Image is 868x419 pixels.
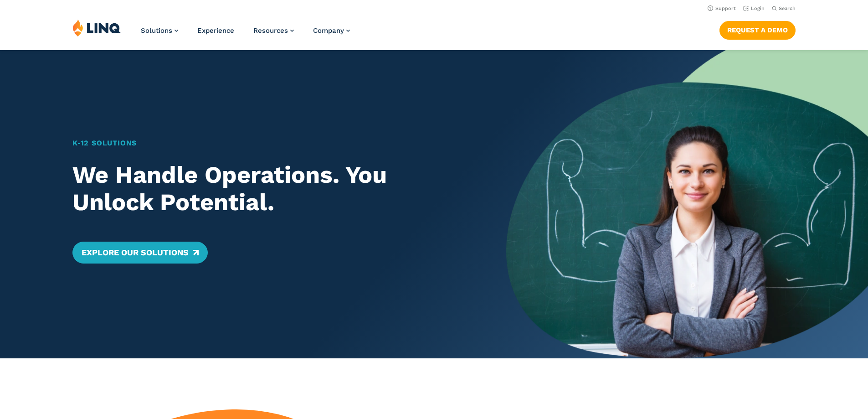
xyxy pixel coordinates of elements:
a: Company [313,26,350,35]
h2: We Handle Operations. You Unlock Potential. [72,161,471,216]
a: Login [743,5,765,11]
img: LINQ | K‑12 Software [72,19,121,36]
nav: Primary Navigation [141,19,350,49]
a: Resources [253,26,294,35]
button: Open Search Bar [772,5,796,12]
a: Experience [197,26,234,35]
span: Company [313,26,344,35]
a: Explore Our Solutions [72,242,208,264]
a: Solutions [141,26,178,35]
span: Search [779,5,796,11]
img: Home Banner [506,50,868,358]
span: Solutions [141,26,172,35]
a: Request a Demo [719,21,796,39]
a: Support [708,5,736,11]
h1: K‑12 Solutions [72,138,471,149]
span: Resources [253,26,288,35]
nav: Button Navigation [719,19,796,39]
